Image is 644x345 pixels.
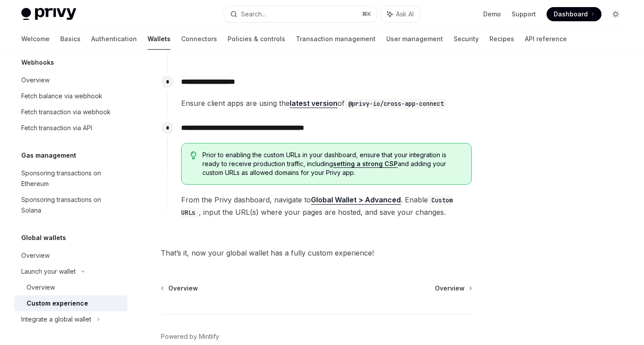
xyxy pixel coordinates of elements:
[168,284,198,293] span: Overview
[21,123,92,133] div: Fetch transaction via API
[14,72,128,88] a: Overview
[14,248,128,264] a: Overview
[21,233,66,243] h5: Global wallets
[386,28,443,50] a: User management
[345,99,447,109] code: @privy-io/cross-app-connect
[27,282,55,293] div: Overview
[21,168,122,189] div: Sponsoring transactions on Ethereum
[381,6,420,22] button: Ask AI
[21,91,102,101] div: Fetch balance via webhook
[21,150,76,161] h5: Gas management
[21,8,76,20] img: light logo
[435,284,471,293] a: Overview
[14,165,128,192] a: Sponsoring transactions on Ethereum
[14,104,128,120] a: Fetch transaction via webhook
[228,28,285,50] a: Policies & controls
[311,195,401,205] a: Global Wallet > Advanced
[147,28,171,50] a: Wallets
[181,97,472,109] span: Ensure client apps are using the of
[21,266,76,277] div: Launch your wallet
[202,151,462,177] span: Prior to enabling the custom URLs in your dashboard, ensure that your integration is ready to rec...
[554,10,588,19] span: Dashboard
[609,7,623,21] button: Toggle dark mode
[362,11,371,18] span: ⌘ K
[21,75,50,85] div: Overview
[14,120,128,136] a: Fetch transaction via API
[161,247,472,259] span: That’s it, now your global wallet has a fully custom experience!
[21,107,111,117] div: Fetch transaction via webhook
[60,28,81,50] a: Basics
[311,195,401,204] strong: Global Wallet > Advanced
[224,6,376,22] button: Search...⌘K
[296,28,376,50] a: Transaction management
[525,28,567,50] a: API reference
[14,279,128,295] a: Overview
[21,250,50,261] div: Overview
[241,9,266,19] div: Search...
[181,194,472,218] span: From the Privy dashboard, navigate to . Enable , input the URL(s) where your pages are hosted, an...
[14,192,128,218] a: Sponsoring transactions on Solana
[21,28,50,50] a: Welcome
[489,28,514,50] a: Recipes
[162,284,198,293] a: Overview
[396,10,414,19] span: Ask AI
[181,28,217,50] a: Connectors
[454,28,479,50] a: Security
[161,332,219,341] a: Powered by Mintlify
[14,88,128,104] a: Fetch balance via webhook
[21,194,122,216] div: Sponsoring transactions on Solana
[91,28,137,50] a: Authentication
[547,7,601,21] a: Dashboard
[333,160,398,168] a: setting a strong CSP
[435,284,465,293] span: Overview
[190,151,197,159] svg: Tip
[483,10,501,19] a: Demo
[27,298,88,309] div: Custom experience
[14,295,128,311] a: Custom experience
[290,99,338,108] a: latest version
[512,10,536,19] a: Support
[21,314,91,325] div: Integrate a global wallet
